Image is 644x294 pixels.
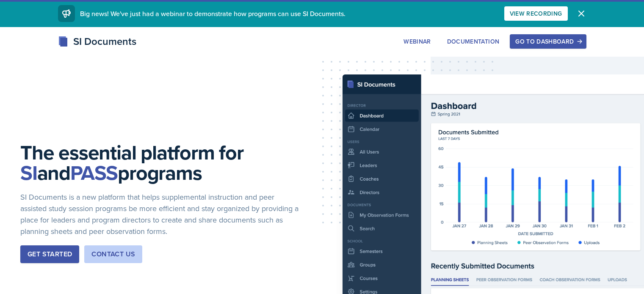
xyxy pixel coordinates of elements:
[80,9,345,18] span: Big news! We've just had a webinar to demonstrate how programs can use SI Documents.
[510,10,562,17] div: View Recording
[510,34,586,49] button: Go to Dashboard
[20,245,79,263] button: Get Started
[447,38,500,45] div: Documentation
[398,34,436,49] button: Webinar
[91,249,135,259] div: Contact Us
[84,245,142,263] button: Contact Us
[515,38,580,45] div: Go to Dashboard
[28,249,72,259] div: Get Started
[442,34,505,49] button: Documentation
[404,38,431,45] div: Webinar
[58,34,136,49] div: SI Documents
[504,6,568,21] button: View Recording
